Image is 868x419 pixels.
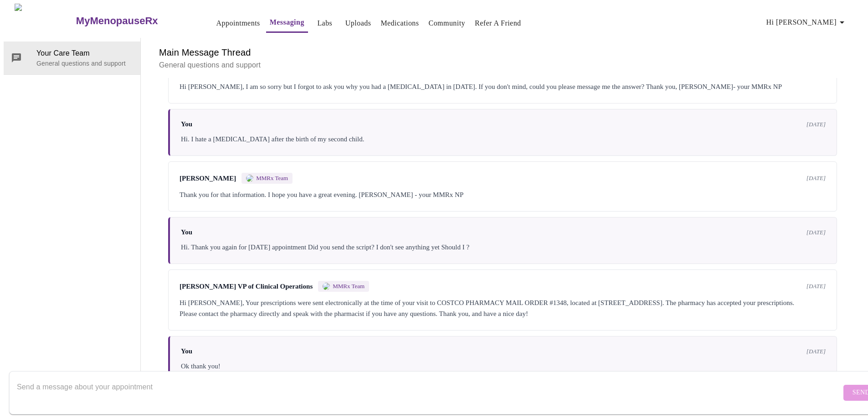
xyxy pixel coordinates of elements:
[17,378,841,407] textarea: Send a message about your appointment
[766,16,847,29] span: Hi [PERSON_NAME]
[15,4,75,38] img: MyMenopauseRx Logo
[429,17,466,30] a: Community
[181,242,826,253] div: Hi. Thank you again for [DATE] appointment Did you send the script? I don't see anything yet Shou...
[333,283,365,290] span: MMRx Team
[266,13,308,33] button: Messaging
[806,229,826,236] span: [DATE]
[181,361,826,372] div: Ok thank you!
[246,175,253,182] img: MMRX
[425,14,469,32] button: Community
[342,14,375,32] button: Uploads
[323,283,330,290] img: MMRX
[317,17,332,30] a: Labs
[159,60,846,71] p: General questions and support
[180,175,236,182] span: [PERSON_NAME]
[181,120,192,128] span: You
[345,17,371,30] a: Uploads
[806,283,826,290] span: [DATE]
[213,14,264,32] button: Appointments
[380,17,419,30] a: Medications
[180,297,826,319] div: Hi [PERSON_NAME], Your prescriptions were sent electronically at the time of your visit to COSTCO...
[36,59,133,68] p: General questions and support
[475,17,521,30] a: Refer a Friend
[806,121,826,128] span: [DATE]
[256,175,288,182] span: MMRx Team
[180,283,313,290] span: [PERSON_NAME] VP of Clinical Operations
[181,347,192,355] span: You
[806,348,826,355] span: [DATE]
[471,14,525,32] button: Refer a Friend
[377,14,422,32] button: Medications
[36,48,133,59] span: Your Care Team
[76,15,158,27] h3: MyMenopauseRx
[763,13,851,31] button: Hi [PERSON_NAME]
[75,5,194,37] a: MyMenopauseRx
[159,45,846,60] h6: Main Message Thread
[806,175,826,182] span: [DATE]
[180,81,826,92] div: Hi [PERSON_NAME], I am so sorry but I forgot to ask you why you had a [MEDICAL_DATA] in [DATE]. I...
[270,16,304,29] a: Messaging
[181,134,826,145] div: Hi. I hate a [MEDICAL_DATA] after the birth of my second child.
[180,189,826,200] div: Thank you for that information. I hope you have a great evening. [PERSON_NAME] - your MMRx NP
[181,228,192,236] span: You
[216,17,260,30] a: Appointments
[310,14,339,32] button: Labs
[4,41,140,74] div: Your Care TeamGeneral questions and support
